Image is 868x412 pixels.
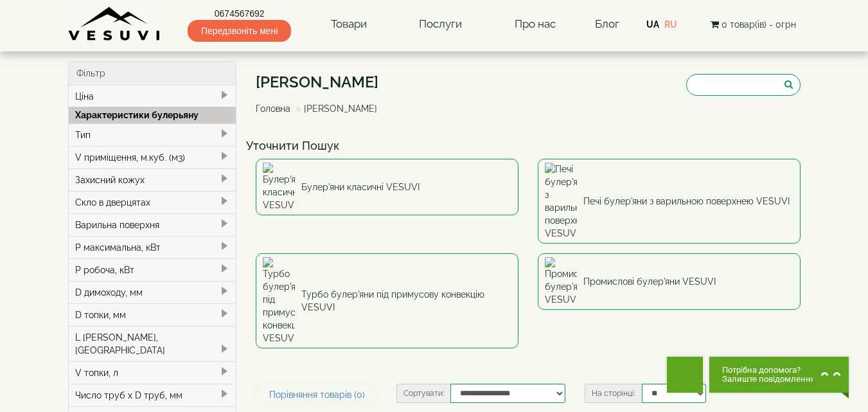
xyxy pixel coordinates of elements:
div: Тип [69,123,236,146]
a: Печі булер'яни з варильною поверхнею VESUVI Печі булер'яни з варильною поверхнею VESUVI [538,159,801,244]
h4: Уточнити Пошук [246,139,810,152]
img: Булер'яни класичні VESUVI [263,163,295,211]
a: Турбо булер'яни під примусову конвекцію VESUVI Турбо булер'яни під примусову конвекцію VESUVI [256,253,518,348]
div: Характеристики булерьяну [69,107,236,123]
span: 0 товар(ів) - 0грн [722,19,796,30]
button: Chat button [709,357,849,393]
a: Послуги [406,10,475,39]
div: D димоходу, мм [69,281,236,303]
label: Сортувати: [396,384,450,403]
img: Завод VESUVI [68,6,161,42]
a: RU [664,19,677,30]
a: Товари [318,10,380,39]
a: Промислові булер'яни VESUVI Промислові булер'яни VESUVI [538,253,801,310]
div: Варильна поверхня [69,213,236,236]
a: Головна [256,103,290,114]
div: V приміщення, м.куб. (м3) [69,146,236,168]
div: V топки, л [69,361,236,384]
label: На сторінці: [585,384,642,403]
span: Залиште повідомлення [722,375,815,384]
li: [PERSON_NAME] [293,102,377,115]
a: Блог [595,17,619,30]
a: Про нас [502,10,569,39]
span: Передзвоніть мені [188,20,291,42]
div: Скло в дверцятах [69,191,236,213]
img: Промислові булер'яни VESUVI [545,257,577,306]
img: Турбо булер'яни під примусову конвекцію VESUVI [263,257,295,345]
div: D топки, мм [69,303,236,326]
a: UA [646,19,659,30]
button: Get Call button [667,357,703,393]
a: Булер'яни класичні VESUVI Булер'яни класичні VESUVI [256,159,518,215]
h1: [PERSON_NAME] [256,74,387,91]
div: P максимальна, кВт [69,236,236,258]
div: Число труб x D труб, мм [69,384,236,406]
button: 0 товар(ів) - 0грн [707,17,800,31]
div: Ціна [69,85,236,107]
div: Фільтр [69,62,236,85]
img: Печі булер'яни з варильною поверхнею VESUVI [545,163,577,240]
div: P робоча, кВт [69,258,236,281]
span: Потрібна допомога? [722,366,815,375]
a: Порівняння товарів (0) [256,384,378,406]
div: L [PERSON_NAME], [GEOGRAPHIC_DATA] [69,326,236,361]
a: 0674567692 [188,7,291,20]
div: Захисний кожух [69,168,236,191]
